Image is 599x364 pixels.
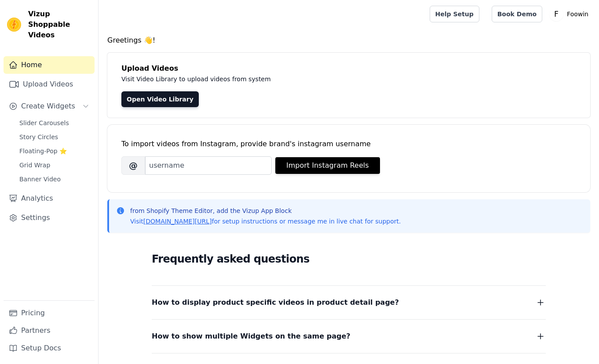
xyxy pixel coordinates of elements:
[121,63,576,74] h4: Upload Videos
[4,209,95,227] a: Settings
[152,296,399,309] span: How to display product specific videos in product detail page?
[14,173,95,185] a: Banner Video
[121,139,576,149] div: To import videos from Instagram, provide brand's instagram username
[152,330,351,342] span: How to show multiple Widgets on the same page?
[7,18,21,32] img: Vizup
[152,330,546,342] button: How to show multiple Widgets on the same page?
[4,97,95,115] button: Create Widgets
[121,156,145,175] span: @
[130,206,401,215] p: from Shopify Theme Editor, add the Vizup App Block
[19,133,58,141] span: Story Circles
[4,56,95,74] a: Home
[430,6,479,22] a: Help Setup
[4,322,95,339] a: Partners
[19,175,61,184] span: Banner Video
[4,76,95,93] a: Upload Videos
[107,35,590,46] h4: Greetings 👋!
[19,161,50,169] span: Grid Wrap
[19,147,67,155] span: Floating-Pop ⭐
[143,218,212,225] a: [DOMAIN_NAME][URL]
[14,117,95,129] a: Slider Carousels
[130,217,401,226] p: Visit for setup instructions or message me in live chat for support.
[4,190,95,207] a: Analytics
[28,9,91,40] span: Vizup Shoppable Videos
[152,296,546,309] button: How to display product specific videos in product detail page?
[121,91,199,107] a: Open Video Library
[554,10,559,18] text: F
[152,250,546,268] h2: Frequently asked questions
[549,6,592,22] button: F Foowin
[14,159,95,171] a: Grid Wrap
[121,74,515,84] p: Visit Video Library to upload videos from system
[21,101,75,112] span: Create Widgets
[275,157,380,174] button: Import Instagram Reels
[4,304,95,322] a: Pricing
[14,145,95,157] a: Floating-Pop ⭐
[19,119,69,127] span: Slider Carousels
[14,131,95,143] a: Story Circles
[145,156,272,175] input: username
[563,6,592,22] p: Foowin
[492,6,542,22] a: Book Demo
[4,339,95,357] a: Setup Docs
